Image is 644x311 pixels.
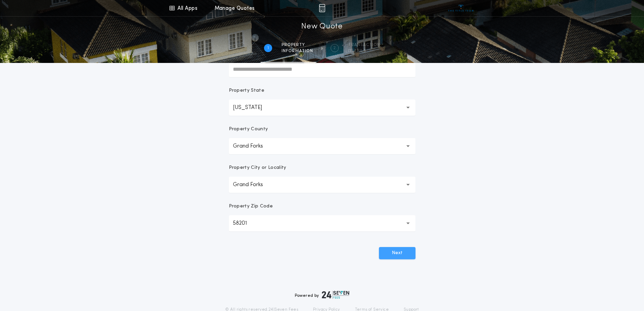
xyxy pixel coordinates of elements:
span: information [282,48,313,54]
p: Property County [229,126,268,133]
button: Grand Forks [229,138,415,154]
button: Next [379,247,415,259]
span: Property [282,42,313,48]
p: [US_STATE] [233,104,273,112]
h1: New Quote [301,21,342,32]
button: [US_STATE] [229,99,415,116]
span: Transaction [348,42,380,48]
img: vs-icon [448,5,474,12]
p: Grand Forks [233,181,274,189]
img: img [319,4,325,12]
button: Grand Forks [229,177,415,193]
p: Property City or Locality [229,164,286,171]
h2: 1 [267,45,269,51]
p: Grand Forks [233,142,274,150]
span: details [348,48,380,54]
p: Property Zip Code [229,203,273,210]
h2: 2 [333,45,336,51]
button: 58201 [229,215,415,231]
p: Property State [229,87,264,94]
img: logo [322,291,350,299]
p: 58201 [233,219,258,227]
div: Powered by [295,291,350,299]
